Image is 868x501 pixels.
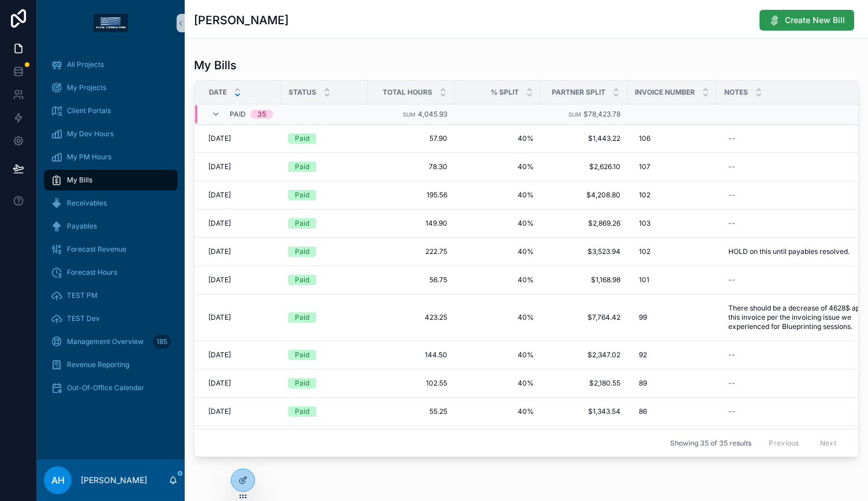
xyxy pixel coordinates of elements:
[375,407,447,416] a: 55.25
[67,175,92,185] span: My Bills
[728,134,735,143] div: --
[295,312,309,323] div: Paid
[634,186,710,204] a: 102
[634,374,710,392] a: 89
[44,308,178,329] a: TEST Dev
[289,88,316,97] span: Status
[375,162,447,171] a: 78.30
[634,402,710,421] a: 86
[634,129,710,148] a: 106
[288,350,361,360] a: Paid
[295,190,309,200] div: Paid
[208,275,231,285] span: [DATE]
[208,190,231,200] span: [DATE]
[634,214,710,233] a: 103
[44,77,178,98] a: My Projects
[44,170,178,190] a: My Bills
[724,88,748,97] span: Notes
[728,350,735,360] div: --
[461,350,534,360] span: 40%
[295,133,309,144] div: Paid
[461,313,534,322] a: 40%
[295,246,309,257] div: Paid
[548,219,620,228] a: $2,869.26
[44,262,178,283] a: Forecast Hours
[461,247,534,256] span: 40%
[93,14,128,32] img: App logo
[548,190,620,200] a: $4,208.80
[785,14,845,26] span: Create New Bill
[67,60,104,69] span: All Projects
[44,54,178,75] a: All Projects
[194,57,237,73] h1: My Bills
[728,190,735,200] div: --
[375,379,447,388] span: 102.55
[208,350,231,360] span: [DATE]
[375,219,447,228] span: 149.90
[375,350,447,360] a: 144.50
[67,383,144,392] span: Out-Of-Office Calendar
[44,285,178,306] a: TEST PM
[375,134,447,143] a: 57.90
[634,346,710,364] a: 92
[67,360,129,369] span: Revenue Reporting
[230,110,246,119] span: Paid
[67,337,144,346] span: Management Overview
[67,245,126,254] span: Forecast Revenue
[44,239,178,260] a: Forecast Revenue
[548,407,620,416] a: $1,343.54
[639,134,650,143] span: 106
[67,199,107,208] span: Receivables
[461,407,534,416] span: 40%
[375,247,447,256] a: 222.75
[208,313,274,322] a: [DATE]
[209,88,227,97] span: Date
[375,275,447,285] a: 56.75
[288,406,361,417] a: Paid
[552,88,605,97] span: Partner Split
[208,379,231,388] span: [DATE]
[208,350,274,360] a: [DATE]
[44,216,178,237] a: Payables
[461,190,534,200] a: 40%
[548,162,620,171] a: $2,626.10
[44,377,178,398] a: Out-Of-Office Calendar
[728,247,850,256] span: HOLD on this until payables resolved.
[548,379,620,388] a: $2,180.55
[375,313,447,322] span: 423.25
[208,247,231,256] span: [DATE]
[288,133,361,144] a: Paid
[461,134,534,143] a: 40%
[288,246,361,257] a: Paid
[635,88,695,97] span: Invoice Number
[44,331,178,352] a: Management Overview185
[208,162,274,171] a: [DATE]
[67,291,98,300] span: TEST PM
[208,134,274,143] a: [DATE]
[639,162,650,171] span: 107
[548,313,620,322] span: $7,764.42
[288,162,361,172] a: Paid
[491,88,519,97] span: % Split
[639,275,649,285] span: 101
[288,218,361,229] a: Paid
[44,124,178,144] a: My Dev Hours
[418,110,447,118] span: 4,045.93
[288,275,361,285] a: Paid
[44,354,178,375] a: Revenue Reporting
[375,190,447,200] a: 195.56
[634,242,710,261] a: 102
[634,158,710,176] a: 107
[548,350,620,360] a: $2,347.02
[548,134,620,143] a: $1,443.22
[67,152,111,162] span: My PM Hours
[403,111,416,118] small: Sum
[548,275,620,285] span: $1,168.98
[208,219,274,228] a: [DATE]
